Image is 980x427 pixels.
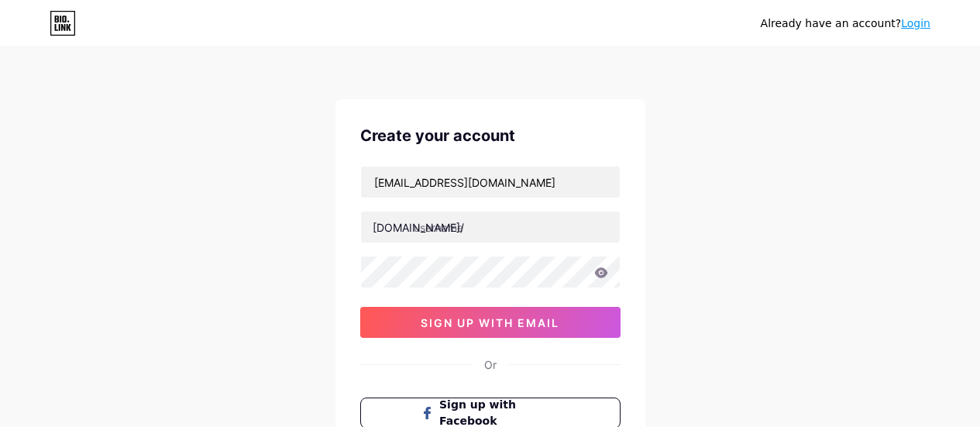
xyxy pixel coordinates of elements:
div: Create your account [360,124,621,147]
button: sign up with email [360,307,621,338]
div: [DOMAIN_NAME]/ [373,219,464,236]
div: Or [484,356,497,373]
input: Email [361,167,620,198]
a: Login [901,17,930,29]
div: Already have an account? [761,15,930,32]
input: username [361,212,620,243]
span: sign up with email [421,316,559,329]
